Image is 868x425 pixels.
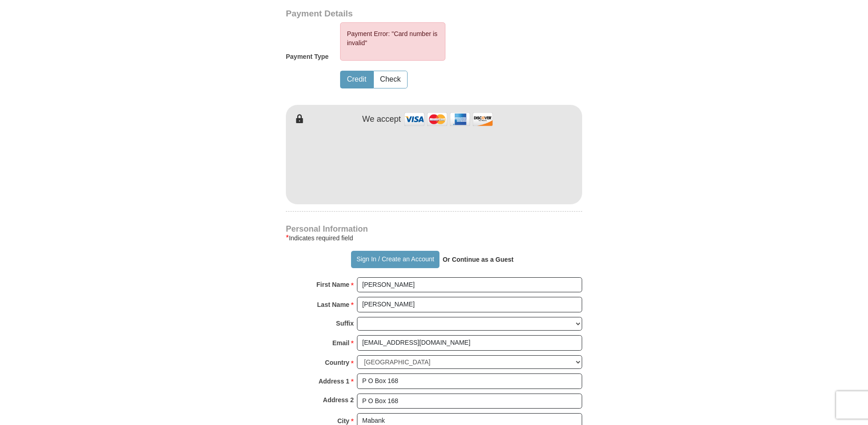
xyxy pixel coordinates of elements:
div: Indicates required field [286,233,582,244]
strong: Address 2 [323,394,354,406]
h4: We accept [362,114,401,124]
button: Check [374,71,407,88]
h5: Payment Type [286,53,329,61]
strong: First Name [316,278,349,291]
strong: Suffix [336,317,354,330]
strong: Country [325,356,350,369]
h3: Payment Details [286,9,518,19]
li: Payment Error: "Card number is invalid" [347,29,439,47]
img: credit cards accepted [403,109,494,129]
strong: Last Name [317,298,350,311]
strong: Or Continue as a Guest [443,256,514,263]
strong: Address 1 [319,375,350,388]
button: Sign In / Create an Account [351,251,439,268]
strong: Email [332,337,349,349]
h4: Personal Information [286,225,582,233]
button: Credit [341,71,373,88]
